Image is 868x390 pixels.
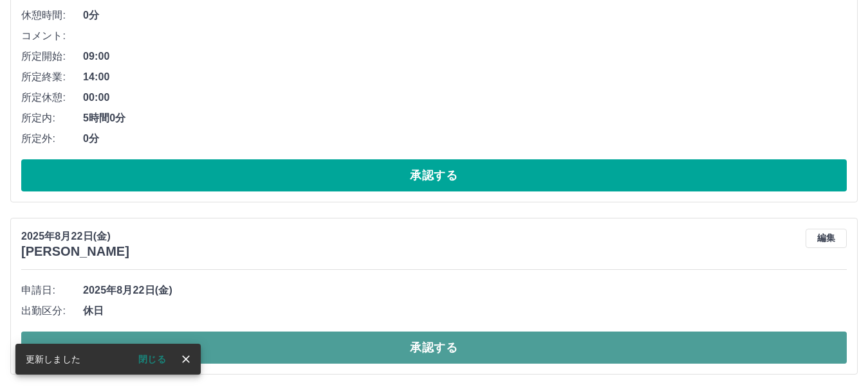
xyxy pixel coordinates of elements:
span: 0分 [83,131,847,146]
span: 休憩時間: [21,8,83,23]
span: 所定内: [21,111,83,126]
span: 所定外: [21,131,83,146]
span: 休日 [83,303,847,319]
span: 所定開始: [21,49,83,64]
span: 00:00 [83,90,847,105]
span: 所定休憩: [21,90,83,105]
button: 閉じる [128,350,176,369]
span: 0分 [83,8,847,23]
span: 5時間0分 [83,111,847,126]
span: 所定終業: [21,69,83,85]
h3: [PERSON_NAME] [21,244,129,259]
button: close [176,350,196,369]
span: 出勤区分: [21,303,83,319]
button: 承認する [21,159,847,191]
span: 09:00 [83,49,847,64]
div: 更新しました [26,348,80,371]
button: 承認する [21,332,847,364]
span: 2025年8月22日(金) [83,283,847,298]
span: コメント: [21,28,83,44]
span: 14:00 [83,69,847,85]
span: 申請日: [21,283,83,298]
button: 編集 [806,229,847,248]
p: 2025年8月22日(金) [21,229,129,244]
